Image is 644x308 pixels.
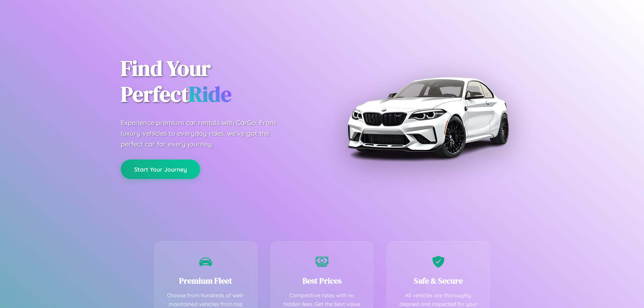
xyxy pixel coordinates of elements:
[165,275,247,286] h3: Premium Fleet
[344,34,512,201] img: Premium BMW car rental vehicle
[281,275,363,286] h3: Best Prices
[121,117,288,149] p: Experience premium car rentals with CarGo. From luxury vehicles to everyday rides, we've got the ...
[121,56,312,107] h1: Find Your Perfect
[189,79,231,109] span: Ride
[121,160,200,179] button: Start Your Journey
[397,275,479,286] h3: Safe & Secure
